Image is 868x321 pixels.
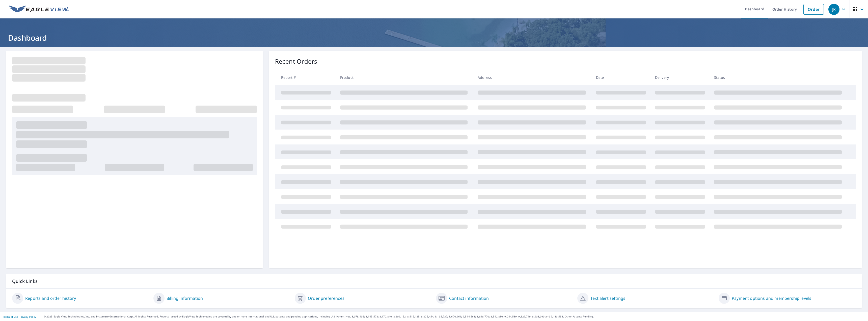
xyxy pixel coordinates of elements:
[732,295,811,301] a: Payment options and membership levels
[9,6,69,13] img: EV Logo
[449,295,489,301] a: Contact information
[590,295,625,301] a: Text alert settings
[710,70,848,85] th: Status
[3,315,18,318] a: Terms of Use
[308,295,344,301] a: Order preferences
[592,70,651,85] th: Date
[803,4,824,15] a: Order
[651,70,710,85] th: Delivery
[167,295,203,301] a: Billing information
[25,295,76,301] a: Reports and order history
[44,315,865,318] p: © 2025 Eagle View Technologies, Inc. and Pictometry International Corp. All Rights Reserved. Repo...
[474,70,592,85] th: Address
[20,315,36,318] a: Privacy Policy
[12,278,856,284] p: Quick Links
[336,70,474,85] th: Product
[275,57,317,66] p: Recent Orders
[6,33,862,43] h1: Dashboard
[3,315,36,318] p: |
[275,70,336,85] th: Report #
[828,4,839,15] div: JR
